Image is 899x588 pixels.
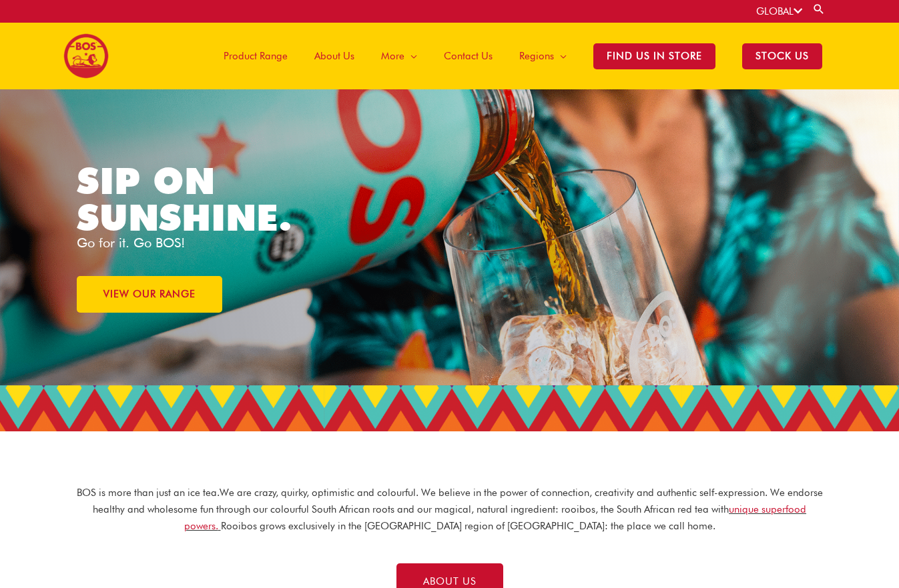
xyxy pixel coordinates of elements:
[77,236,450,249] p: Go for it. Go BOS!
[756,5,802,17] a: GLOBAL
[729,23,836,89] a: STOCK US
[210,23,301,89] a: Product Range
[103,289,196,299] span: VIEW OUR RANGE
[368,23,430,89] a: More
[77,276,222,313] a: VIEW OUR RANGE
[301,23,368,89] a: About Us
[593,43,715,69] span: Find Us in Store
[430,23,506,89] a: Contact Us
[812,3,826,15] a: Search button
[580,23,729,89] a: Find Us in Store
[423,577,477,587] span: ABOUT US
[200,23,836,89] nav: Site Navigation
[63,33,109,79] img: BOS logo finals-200px
[77,163,349,236] h1: SIP ON SUNSHINE.
[742,43,822,69] span: STOCK US
[381,36,404,76] span: More
[519,36,554,76] span: Regions
[76,485,824,534] p: BOS is more than just an ice tea. We are crazy, quirky, optimistic and colourful. We believe in t...
[224,36,288,76] span: Product Range
[314,36,354,76] span: About Us
[184,503,807,532] a: unique superfood powers.
[506,23,580,89] a: Regions
[444,36,493,76] span: Contact Us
